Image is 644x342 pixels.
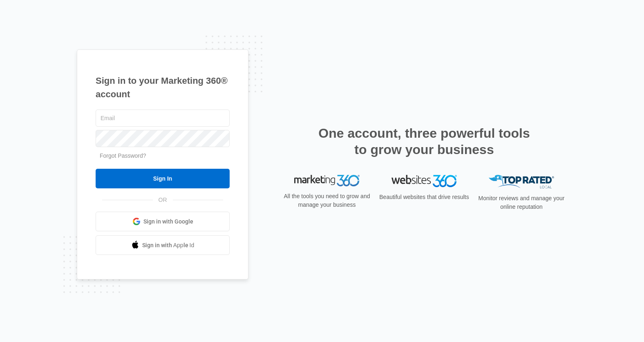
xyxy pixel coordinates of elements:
img: Top Rated Local [489,175,554,188]
a: Forgot Password? [100,152,146,159]
input: Email [96,110,230,127]
p: Monitor reviews and manage your online reputation [476,194,567,211]
h1: Sign in to your Marketing 360® account [96,74,230,101]
img: Marketing 360 [294,175,360,186]
a: Sign in with Apple Id [96,235,230,255]
span: Sign in with Apple Id [142,241,195,250]
input: Sign In [96,169,230,188]
img: Websites 360 [391,175,457,187]
span: Sign in with Google [143,217,193,226]
h2: One account, three powerful tools to grow your business [316,125,532,158]
span: OR [153,196,173,204]
p: All the tools you need to grow and manage your business [281,192,373,209]
p: Beautiful websites that drive results [378,193,470,201]
a: Sign in with Google [96,212,230,231]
